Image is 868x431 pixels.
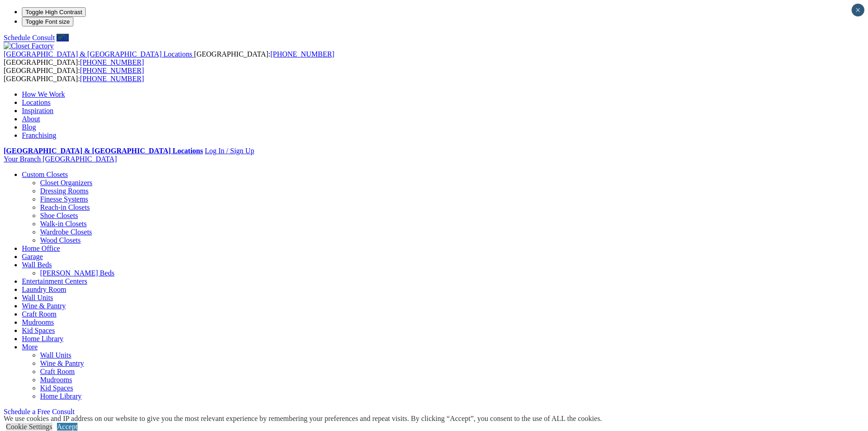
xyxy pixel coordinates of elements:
a: Laundry Room [22,286,66,293]
span: Your Branch [4,155,41,163]
a: Garage [22,253,43,260]
a: Call [56,34,69,42]
a: Wall Units [40,351,71,359]
a: How We Work [22,90,65,98]
a: [PHONE_NUMBER] [80,58,144,66]
a: Schedule a Free Consult (opens a dropdown menu) [4,408,75,415]
a: Cookie Settings [6,423,52,431]
a: [GEOGRAPHIC_DATA] & [GEOGRAPHIC_DATA] Locations [4,147,203,155]
span: [GEOGRAPHIC_DATA]: [GEOGRAPHIC_DATA]: [4,50,334,66]
a: Kid Spaces [22,327,55,334]
a: Finesse Systems [40,195,88,203]
button: Toggle High Contrast [22,7,86,17]
a: Inspiration [22,107,53,114]
a: [GEOGRAPHIC_DATA] & [GEOGRAPHIC_DATA] Locations [4,50,194,58]
a: Locations [22,99,51,106]
a: Home Library [22,335,63,343]
a: Dressing Rooms [40,187,88,195]
a: Shoe Closets [40,212,78,219]
a: Closet Organizers [40,179,92,187]
a: Wall Beds [22,261,52,269]
a: [PHONE_NUMBER] [270,50,334,58]
a: Walk-in Closets [40,220,87,228]
a: Craft Room [22,310,56,318]
a: Wood Closets [40,236,81,244]
button: Close [852,4,864,16]
a: Accept [57,423,77,431]
a: Mudrooms [22,318,54,326]
div: We use cookies and IP address on our website to give you the most relevant experience by remember... [4,415,602,423]
a: Your Branch [GEOGRAPHIC_DATA] [4,155,117,163]
span: Toggle Font size [26,18,70,25]
a: Craft Room [40,368,75,375]
a: Kid Spaces [40,384,73,392]
a: Mudrooms [40,376,72,384]
a: Log In / Sign Up [205,147,254,155]
span: Toggle High Contrast [26,9,82,16]
a: Home Office [22,244,60,252]
a: Reach-in Closets [40,203,90,211]
a: Schedule Consult [4,34,55,42]
a: [PHONE_NUMBER] [80,67,144,74]
a: [PHONE_NUMBER] [80,75,144,83]
a: Blog [22,123,36,131]
a: Wine & Pantry [40,359,84,367]
span: [GEOGRAPHIC_DATA] [42,155,117,163]
a: Wine & Pantry [22,302,66,310]
a: Wardrobe Closets [40,228,92,236]
a: Franchising [22,131,56,139]
a: Entertainment Centers [22,277,87,285]
span: [GEOGRAPHIC_DATA]: [GEOGRAPHIC_DATA]: [4,67,144,83]
a: Custom Closets [22,171,68,178]
span: [GEOGRAPHIC_DATA] & [GEOGRAPHIC_DATA] Locations [4,50,192,58]
a: [PERSON_NAME] Beds [40,269,114,277]
a: Wall Units [22,294,53,301]
img: Closet Factory [4,42,54,50]
a: More menu text will display only on big screen [22,343,38,351]
button: Toggle Font size [22,17,73,26]
a: Home Library [40,392,82,400]
a: About [22,115,40,123]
